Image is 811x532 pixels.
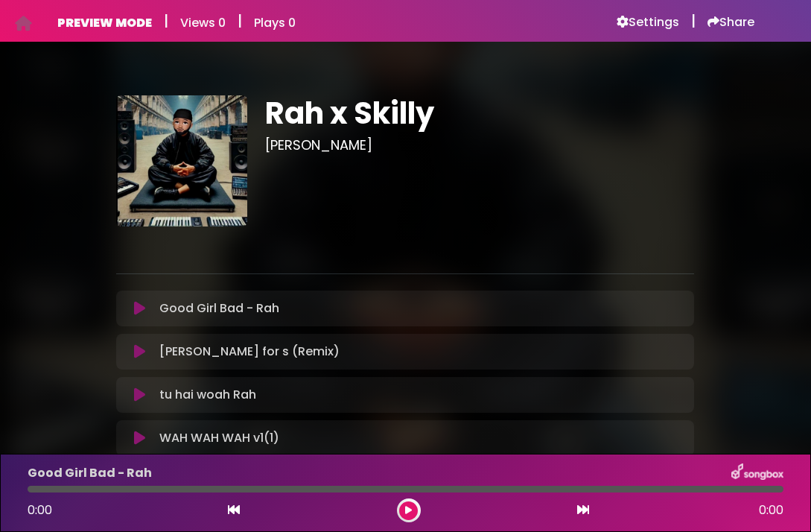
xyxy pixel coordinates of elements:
[28,464,152,482] p: Good Girl Bad - Rah
[254,16,296,30] h6: Plays 0
[617,15,679,30] a: Settings
[265,95,694,131] h1: Rah x Skilly
[691,12,696,30] h5: |
[164,12,168,30] h5: |
[265,137,694,153] h3: [PERSON_NAME]
[159,429,279,447] p: WAH WAH WAH v1(1)
[159,300,279,317] p: Good Girl Bad - Rah
[28,501,52,519] span: 0:00
[759,501,783,519] span: 0:00
[116,95,247,227] img: eH1wlhrjTzCZHtPldvEQ
[159,343,340,361] p: [PERSON_NAME] for s (Remix)
[731,463,783,483] img: songbox-logo-white.png
[180,16,226,30] h6: Views 0
[57,16,152,30] h6: PREVIEW MODE
[159,386,256,404] p: tu hai woah Rah
[238,12,242,30] h5: |
[707,15,754,30] a: Share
